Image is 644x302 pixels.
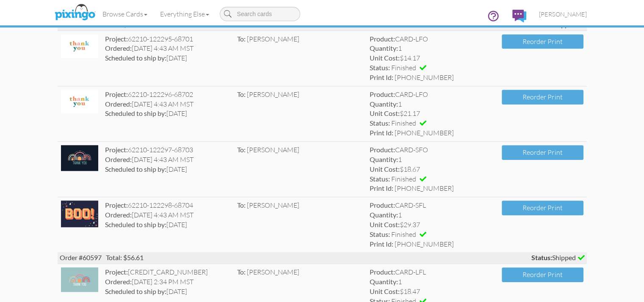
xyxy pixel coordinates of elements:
[531,253,552,261] strong: Status:
[105,200,231,210] div: 62210-122298-68704
[105,268,128,276] strong: Project:
[96,3,154,25] a: Browse Cards
[502,34,583,49] button: Reorder Print
[539,11,587,18] span: [PERSON_NAME]
[247,146,299,154] span: [PERSON_NAME]
[370,109,400,117] strong: Unit Cost:
[247,268,299,276] span: [PERSON_NAME]
[533,3,593,25] a: [PERSON_NAME]
[502,200,583,215] button: Reorder Print
[370,220,495,230] div: $29.37
[370,165,400,173] strong: Unit Cost:
[370,90,495,99] div: CARD-LFO
[395,129,454,137] span: [PHONE_NUMBER]
[105,145,231,155] div: 62210-122297-68703
[105,287,231,297] div: [DATE]
[105,53,231,63] div: [DATE]
[370,35,395,43] strong: Product:
[61,267,98,292] img: 119571-1-1723495003977-cccfcf6eb3295ef0-qa.jpg
[391,63,416,72] span: Finished
[247,90,299,99] span: [PERSON_NAME]
[391,175,416,183] span: Finished
[531,253,585,263] span: Shipped
[61,90,98,114] img: 122296-1-1728904642977-59c4ab0e9bb34413-qa.jpg
[370,230,390,238] strong: Status:
[370,44,398,52] strong: Quantity:
[105,109,166,117] strong: Scheduled to ship by:
[370,99,495,109] div: 1
[105,165,231,174] div: [DATE]
[105,220,166,228] strong: Scheduled to ship by:
[370,63,390,71] strong: Status:
[370,165,495,174] div: $18.67
[105,100,132,108] strong: Ordered:
[370,175,390,183] strong: Status:
[370,277,495,287] div: 1
[105,35,128,43] strong: Project:
[391,119,416,127] span: Finished
[105,155,132,163] strong: Ordered:
[370,100,398,108] strong: Quantity:
[370,210,495,220] div: 1
[395,184,454,192] span: [PHONE_NUMBER]
[61,145,98,171] img: 122297-1-1728905609059-3e596971f3334555-qa.jpg
[105,165,166,173] strong: Scheduled to ship by:
[105,99,231,109] div: [DATE] 4:43 AM MST
[370,34,495,44] div: CARD-LFO
[105,146,128,154] strong: Project:
[105,210,231,220] div: [DATE] 4:43 AM MST
[105,155,231,165] div: [DATE] 4:43 AM MST
[370,211,398,219] strong: Quantity:
[370,44,495,53] div: 1
[370,129,393,137] strong: Print Id:
[370,220,400,228] strong: Unit Cost:
[370,146,395,154] strong: Product:
[370,287,400,295] strong: Unit Cost:
[502,145,583,160] button: Reorder Print
[237,268,246,276] span: To:
[370,155,495,165] div: 1
[370,155,398,163] strong: Quantity:
[247,35,299,43] span: [PERSON_NAME]
[105,54,166,62] strong: Scheduled to ship by:
[237,90,246,98] span: To:
[105,44,231,53] div: [DATE] 4:43 AM MST
[370,184,393,192] strong: Print Id:
[61,34,98,58] img: 122295-1-1728903783336-850111c1cc334c0f-qa.jpg
[105,220,231,230] div: [DATE]
[370,268,395,276] strong: Product:
[61,200,98,227] img: 122298-1-1728906010797-0fff9f3cd7a9c695-qa.jpg
[58,252,587,264] div: Order #60597
[237,35,246,43] span: To:
[106,253,144,261] span: Total: $56.61
[370,109,495,118] div: $21.17
[105,277,231,287] div: [DATE] 2:34 PM MST
[105,287,166,295] strong: Scheduled to ship by:
[105,277,132,286] strong: Ordered:
[370,267,495,277] div: CARD-LFL
[105,109,231,118] div: [DATE]
[395,240,454,248] span: [PHONE_NUMBER]
[105,90,231,99] div: 62210-122296-68702
[370,73,393,81] strong: Print Id:
[370,201,395,209] strong: Product:
[370,119,390,127] strong: Status:
[395,73,454,82] span: [PHONE_NUMBER]
[370,287,495,297] div: $18.47
[105,211,132,219] strong: Ordered:
[237,201,246,209] span: To:
[105,90,128,98] strong: Project:
[105,267,231,277] div: [CREDIT_CARD_NUMBER]
[370,145,495,155] div: CARD-SFO
[512,10,526,22] img: comments.svg
[370,200,495,210] div: CARD-SFL
[53,2,97,23] img: pixingo logo
[105,34,231,44] div: 62210-122295-68701
[370,240,393,248] strong: Print Id:
[370,54,400,62] strong: Unit Cost:
[502,90,583,104] button: Reorder Print
[391,230,416,239] span: Finished
[247,201,299,209] span: [PERSON_NAME]
[502,267,583,282] button: Reorder Print
[154,3,216,25] a: Everything Else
